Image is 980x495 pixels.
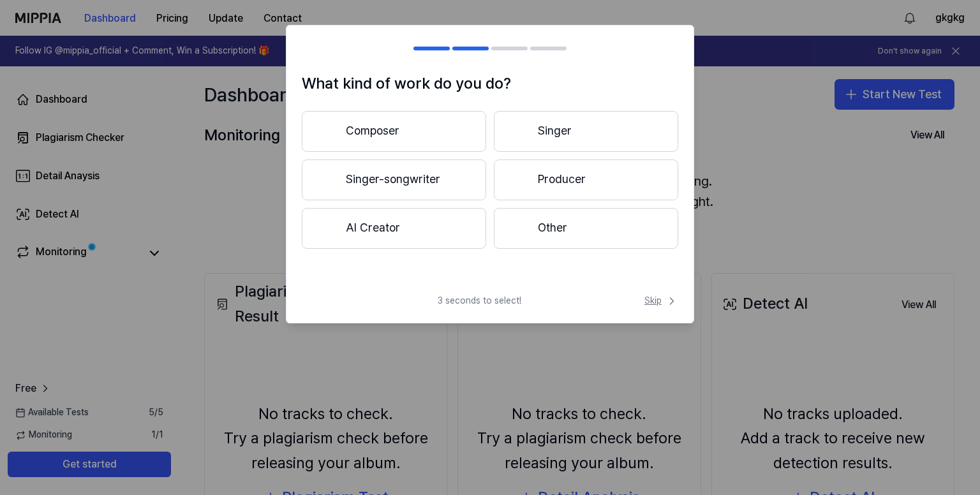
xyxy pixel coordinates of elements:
h1: What kind of work do you do? [302,71,678,96]
span: Skip [644,295,678,307]
button: Producer [494,159,678,200]
span: 3 seconds to select! [438,295,521,307]
button: Composer [302,111,486,152]
button: Singer [494,111,678,152]
button: AI Creator [302,208,486,249]
button: Skip [642,295,678,307]
button: Singer-songwriter [302,159,486,200]
button: Other [494,208,678,249]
